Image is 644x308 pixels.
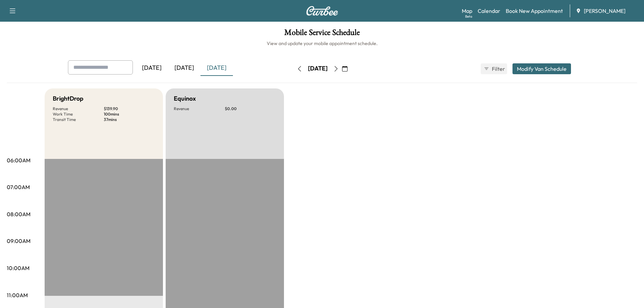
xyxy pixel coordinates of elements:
a: MapBeta [462,7,472,15]
p: 06:00AM [7,156,30,164]
h5: BrightDrop [53,94,84,103]
div: [DATE] [308,64,328,73]
span: Filter [492,65,504,73]
p: 37 mins [104,117,155,122]
p: 100 mins [104,111,155,117]
h5: Equinox [174,94,196,103]
p: 07:00AM [7,183,30,191]
img: Curbee Logo [306,6,338,16]
div: Beta [465,14,472,19]
div: [DATE] [168,60,200,76]
h6: View and update your mobile appointment schedule. [7,40,637,47]
p: 08:00AM [7,210,30,218]
p: 11:00AM [7,291,28,299]
p: 09:00AM [7,237,30,245]
button: Filter [481,63,507,74]
a: Book New Appointment [506,7,563,15]
p: $ 0.00 [225,106,276,111]
div: [DATE] [136,60,168,76]
p: Work Time [53,111,104,117]
p: Revenue [174,106,225,111]
span: [PERSON_NAME] [584,7,625,15]
div: [DATE] [200,60,233,76]
p: Transit Time [53,117,104,122]
p: Revenue [53,106,104,111]
a: Calendar [478,7,500,15]
button: Modify Van Schedule [512,63,571,74]
p: $ 139.90 [104,106,155,111]
p: 10:00AM [7,264,29,272]
h1: Mobile Service Schedule [7,28,637,40]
